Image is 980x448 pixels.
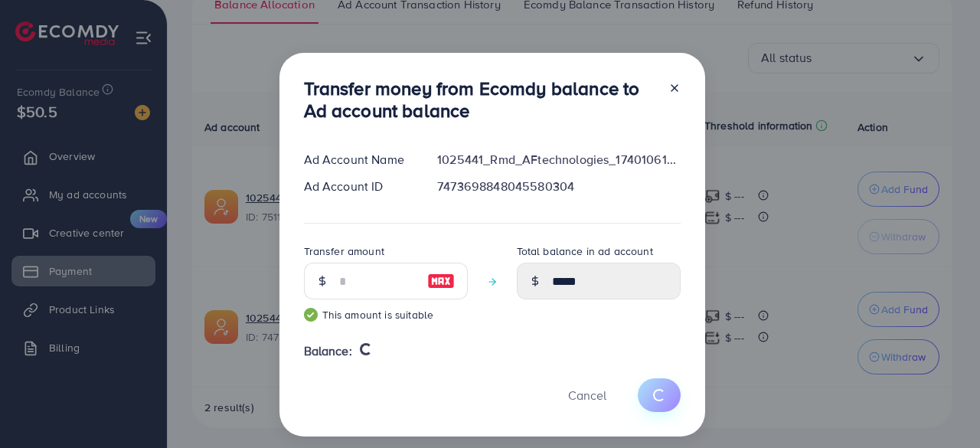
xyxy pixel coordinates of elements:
[304,77,656,122] h3: Transfer money from Ecomdy balance to Ad account balance
[304,244,384,259] label: Transfer amount
[549,378,626,411] button: Cancel
[427,272,455,290] img: image
[425,178,692,195] div: 7473698848045580304
[425,151,692,168] div: 1025441_Rmd_AFtechnologies_1740106118522
[292,178,426,195] div: Ad Account ID
[568,387,606,404] span: Cancel
[304,308,318,322] img: guide
[517,244,653,259] label: Total balance in ad account
[292,151,426,168] div: Ad Account Name
[304,342,352,360] span: Balance:
[915,379,969,437] iframe: Chat
[304,307,468,322] small: This amount is suitable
